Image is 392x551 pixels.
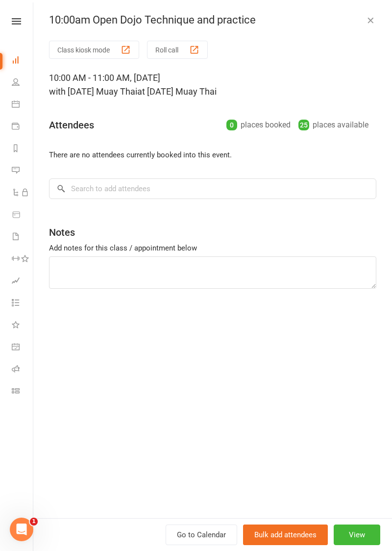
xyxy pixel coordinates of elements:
button: View [334,525,380,545]
a: Class kiosk mode [12,381,34,403]
div: Attendees [49,118,94,132]
button: Class kiosk mode [49,41,139,59]
button: Roll call [147,41,208,59]
a: Payments [12,116,34,138]
div: 25 [298,120,309,130]
a: Roll call kiosk mode [12,359,34,381]
a: What's New [12,315,34,337]
a: Reports [12,138,34,160]
div: places available [298,118,368,132]
div: 10:00am Open Dojo Technique and practice [33,14,392,26]
button: Bulk add attendees [243,525,328,545]
a: General attendance kiosk mode [12,337,34,359]
span: with [DATE] Muay Thai [49,86,137,97]
input: Search to add attendees [49,178,376,199]
span: at [DATE] Muay Thai [137,86,217,97]
a: Go to Calendar [166,525,237,545]
div: places booked [226,118,291,132]
a: Calendar [12,94,34,116]
li: There are no attendees currently booked into this event. [49,149,376,161]
div: Notes [49,225,75,239]
a: Assessments [12,271,34,293]
a: People [12,72,34,94]
a: Product Sales [12,204,34,226]
div: 10:00 AM - 11:00 AM, [DATE] [49,71,376,99]
span: 1 [30,518,38,526]
a: Dashboard [12,50,34,72]
div: Add notes for this class / appointment below [49,242,376,254]
div: 0 [226,120,237,130]
iframe: Intercom live chat [10,518,33,541]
